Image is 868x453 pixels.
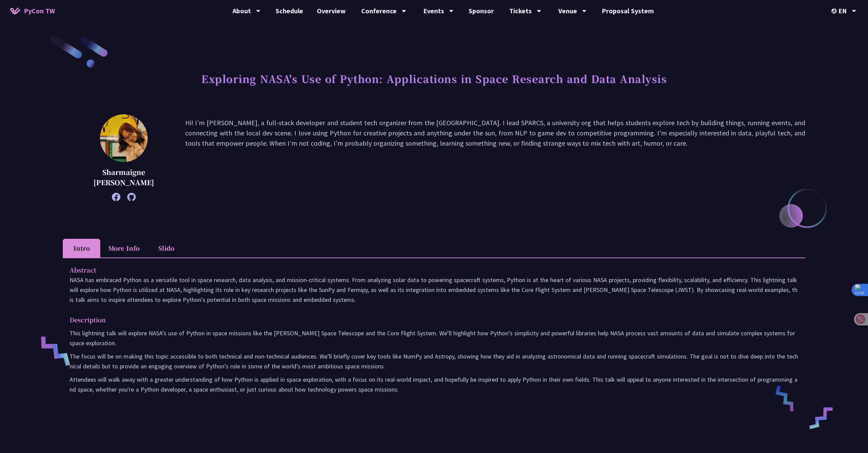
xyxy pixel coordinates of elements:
[185,118,805,198] p: Hi! I’m [PERSON_NAME], a full-stack developer and student tech organizer from the [GEOGRAPHIC_DAT...
[147,239,185,258] li: Slido
[100,239,147,258] li: More Info
[70,328,798,348] p: This lightning talk will explore NASA’s use of Python in space missions like the [PERSON_NAME] Sp...
[24,6,55,16] span: PyCon TW
[10,8,20,14] img: Home icon of PyCon TW 2025
[70,275,798,305] p: NASA has embraced Python as a versatile tool in space research, data analysis, and mission-critic...
[70,315,785,325] p: Description
[832,9,838,14] img: Locale Icon
[63,239,100,258] li: Intro
[201,68,667,89] h1: Exploring NASA's Use of Python: Applications in Space Research and Data Analysis
[80,167,168,188] p: Sharmaigne [PERSON_NAME]
[70,375,798,394] p: Attendees will walk away with a greater understanding of how Python is applied in space explorati...
[100,114,148,162] img: Sharmaigne Angelie Mabano
[70,265,785,275] p: Abstract
[70,351,798,371] p: The focus will be on making this topic accessible to both technical and non-technical audiences. ...
[3,2,62,19] a: PyCon TW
